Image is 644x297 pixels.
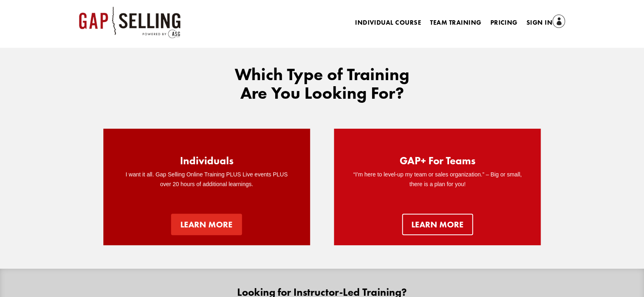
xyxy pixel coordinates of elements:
[221,65,424,106] h2: Which Type of Training Are You Looking For?
[355,20,421,29] a: Individual Course
[171,214,242,235] a: Learn more
[526,17,565,29] a: Sign In
[430,20,481,29] a: Team Training
[180,155,233,170] h2: Individuals
[350,170,524,189] p: “I’m here to level-up my team or sales organization.” – Big or small, there is a plan for you!
[402,214,473,235] a: learn more
[490,20,517,29] a: Pricing
[120,170,294,189] p: I want it all. Gap Selling Online Training PLUS Live events PLUS over 20 hours of additional lear...
[400,155,475,170] h2: GAP+ For Teams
